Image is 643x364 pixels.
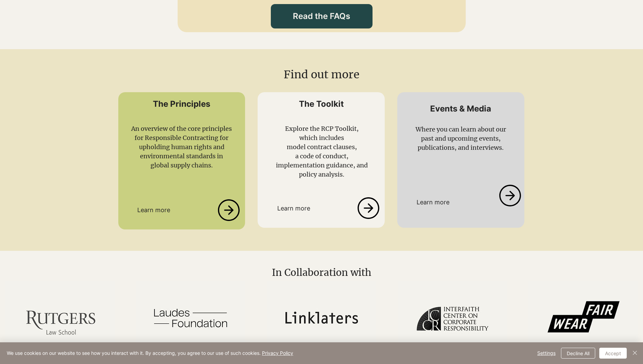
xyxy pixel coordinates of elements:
span: The Toolkit [299,99,344,109]
button: Accept [599,348,627,359]
img: Close [631,349,639,357]
a: Events & Media [430,104,491,114]
span: a code of conduct, [295,152,348,160]
span: An overview of the core principles for Responsible Contracting for upholding human rights and env... [131,125,232,169]
img: ICCR_logo_edited.jpg [398,281,507,354]
span: Find out more​ [284,68,359,81]
span: Where you can learn about our past and upcoming events, publications, and interviews. [416,125,506,151]
span: model contract clauses, [287,143,357,151]
span: The Principles [153,99,210,109]
img: laudes_logo_edited.jpg [136,281,245,354]
img: rutgers_law_logo_edited.jpg [5,281,115,354]
span: We use cookies on our website to see how you interact with it. By accepting, you agree to our use... [7,350,293,356]
button: Decline All [561,348,595,359]
span: In Collaboration with [272,266,371,279]
button: Close [631,348,639,359]
p: Learn more [417,199,495,206]
img: linklaters_logo_edited.jpg [267,281,376,354]
span: Read the FAQs [293,11,350,22]
img: fairwear_logo_edited.jpg [528,281,638,354]
a: Privacy Policy [262,350,293,356]
span: Settings [537,348,556,358]
span: Explore the RCP Toolkit, which includes [285,125,359,142]
span: implementation guidance, and policy analysis. [276,161,368,178]
a: Read the FAQs [271,4,373,28]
